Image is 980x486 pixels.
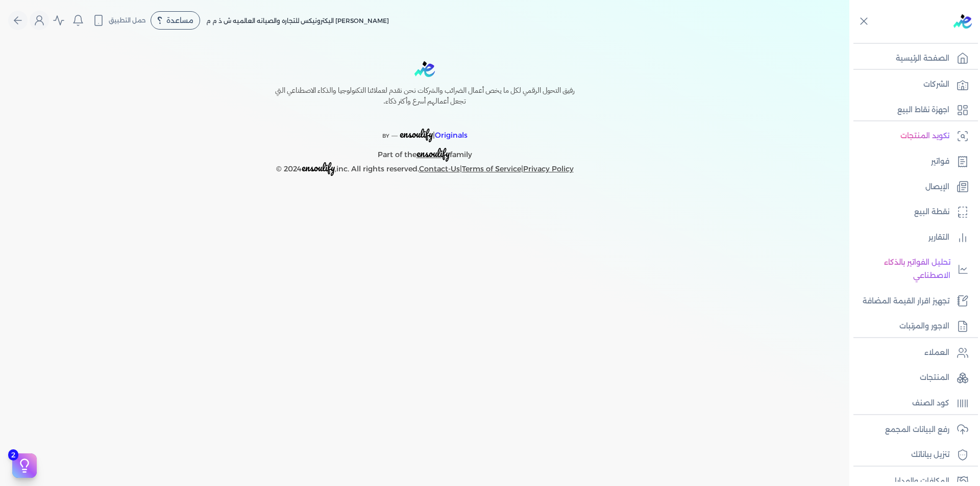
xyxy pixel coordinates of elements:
p: | [253,115,596,143]
a: الشركات [849,74,974,95]
a: نقطة البيع [849,201,974,223]
a: ensoulify [416,150,450,159]
sup: __ [391,130,398,137]
p: Part of the family [253,143,596,162]
a: تنزيل بياناتك [849,444,974,466]
span: [PERSON_NAME] اليكترونيكس للتجاره والصيانه العالميه ش ذ م م [206,17,389,24]
p: التقارير [928,231,949,244]
a: تحليل الفواتير بالذكاء الاصطناعي [849,252,974,286]
a: التقارير [849,227,974,248]
a: كود الصنف [849,393,974,414]
span: حمل التطبيق [109,16,146,25]
a: الاجور والمرتبات [849,316,974,337]
p: تنزيل بياناتك [911,448,949,462]
p: فواتير [931,155,949,168]
span: ensoulify [302,160,335,175]
span: Originals [435,131,468,140]
a: العملاء [849,342,974,364]
p: © 2024 ,inc. All rights reserved. | | [253,161,596,176]
p: رفع البيانات المجمع [885,423,949,437]
h6: رفيق التحول الرقمي لكل ما يخص أعمال الضرائب والشركات نحن نقدم لعملائنا التكنولوجيا والذكاء الاصطن... [253,85,596,107]
p: تجهيز اقرار القيمة المضافة [863,295,949,308]
span: ensoulify [400,126,433,142]
p: تكويد المنتجات [900,130,949,143]
button: حمل التطبيق [90,12,149,29]
p: كود الصنف [912,397,949,410]
a: Privacy Policy [523,164,574,173]
span: BY [382,133,389,139]
a: اجهزة نقاط البيع [849,99,974,121]
a: الصفحة الرئيسية [849,48,974,69]
p: الإيصال [925,181,949,194]
span: 2 [8,449,18,461]
img: logo [414,61,435,77]
p: المنتجات [920,371,949,385]
a: تجهيز اقرار القيمة المضافة [849,291,974,312]
a: المنتجات [849,367,974,389]
p: الصفحة الرئيسية [896,52,949,65]
button: 2 [12,453,37,478]
a: فواتير [849,151,974,172]
span: مساعدة [166,17,193,24]
p: نقطة البيع [914,206,949,219]
a: Contact-Us [419,164,460,173]
p: العملاء [924,346,949,360]
a: رفع البيانات المجمع [849,419,974,441]
a: Terms of Service [462,164,521,173]
span: ensoulify [416,145,450,161]
a: تكويد المنتجات [849,125,974,147]
img: logo [953,14,972,29]
p: تحليل الفواتير بالذكاء الاصطناعي [854,256,950,282]
div: مساعدة [151,11,200,30]
a: الإيصال [849,176,974,198]
p: الاجور والمرتبات [899,320,949,333]
p: الشركات [923,78,949,91]
p: اجهزة نقاط البيع [897,104,949,117]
